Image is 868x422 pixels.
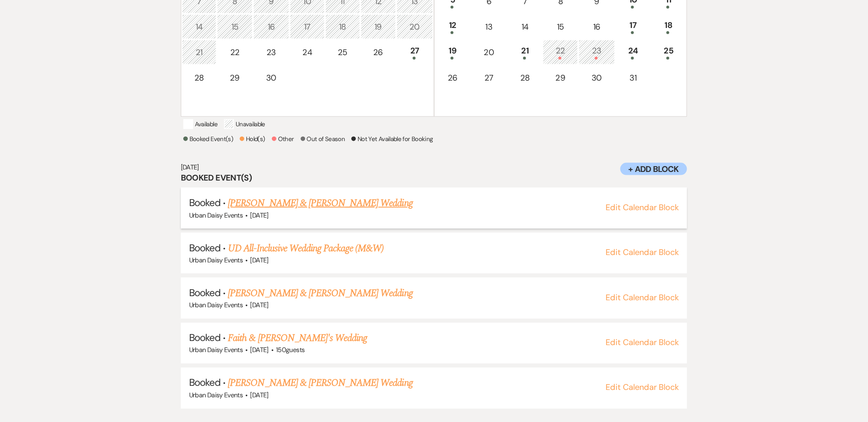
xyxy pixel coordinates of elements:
span: Urban Daisy Events [189,391,243,400]
div: 29 [222,72,248,84]
div: 30 [583,72,610,84]
div: 26 [440,72,466,84]
div: 27 [476,72,503,84]
div: 25 [656,44,681,60]
div: 21 [187,46,212,58]
p: Available [183,119,218,129]
div: 24 [620,44,646,60]
span: 150 guests [276,346,304,355]
div: 19 [440,44,466,60]
span: Urban Daisy Events [189,346,243,355]
button: Edit Calendar Block [606,383,679,392]
span: Booked [189,241,220,254]
a: Faith & [PERSON_NAME]'s Wedding [228,331,367,346]
span: [DATE] [250,346,269,355]
button: Edit Calendar Block [606,339,679,347]
p: Booked Event(s) [183,134,233,144]
div: 23 [583,44,610,60]
p: Not Yet Available for Booking [351,134,433,144]
span: Booked [189,196,220,209]
div: 21 [512,44,538,60]
div: 28 [512,72,538,84]
h6: [DATE] [181,163,687,172]
div: 31 [620,72,646,84]
div: 28 [187,72,212,84]
div: 24 [295,46,320,58]
div: 12 [440,19,466,34]
div: 26 [365,46,392,58]
div: 15 [222,21,248,33]
div: 22 [547,44,573,60]
div: 16 [583,21,610,33]
div: 25 [330,46,356,58]
a: [PERSON_NAME] & [PERSON_NAME] Wedding [228,196,412,211]
span: [DATE] [250,256,269,264]
a: [PERSON_NAME] & [PERSON_NAME] Wedding [228,286,412,301]
div: 19 [365,21,392,33]
div: 17 [295,21,320,33]
button: Edit Calendar Block [606,248,679,256]
div: 20 [401,21,428,33]
div: 20 [476,46,503,58]
a: [PERSON_NAME] & [PERSON_NAME] Wedding [228,376,412,391]
button: Edit Calendar Block [606,293,679,301]
div: 18 [656,19,681,34]
span: [DATE] [250,391,269,400]
div: 17 [620,19,646,34]
div: 30 [258,72,285,84]
div: 22 [222,46,248,58]
span: Urban Daisy Events [189,211,243,220]
span: Urban Daisy Events [189,301,243,310]
div: 14 [512,21,538,33]
p: Out of Season [301,134,345,144]
span: Booked [189,286,220,299]
a: UD All-Inclusive Wedding Package (M&W) [228,241,384,256]
div: 23 [258,46,285,58]
div: 13 [476,21,503,33]
div: 15 [547,21,573,33]
p: Other [272,134,294,144]
div: 14 [187,21,212,33]
button: Edit Calendar Block [606,203,679,211]
div: 16 [258,21,285,33]
div: 18 [330,21,356,33]
span: Urban Daisy Events [189,256,243,264]
span: [DATE] [250,301,269,310]
span: Booked [189,376,220,389]
h3: Booked Event(s) [181,172,687,183]
div: 27 [401,44,428,60]
span: Booked [189,332,220,344]
span: [DATE] [250,211,269,220]
div: 29 [547,72,573,84]
p: Unavailable [224,119,265,129]
button: + Add Block [620,163,687,175]
p: Hold(s) [240,134,265,144]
